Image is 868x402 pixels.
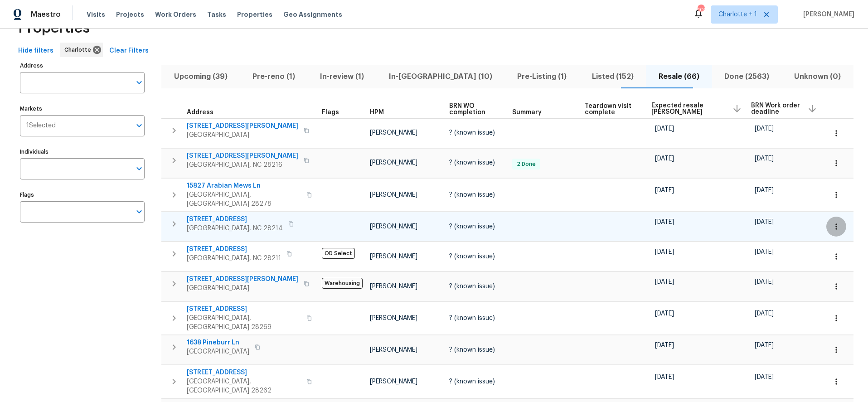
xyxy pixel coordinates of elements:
[718,10,757,19] span: Charlotte + 1
[755,342,774,349] span: [DATE]
[370,223,417,230] span: [PERSON_NAME]
[370,283,417,290] span: [PERSON_NAME]
[18,24,90,33] span: Properties
[651,70,706,83] span: Resale (66)
[167,70,234,83] span: Upcoming (39)
[187,181,301,190] span: 15827 Arabian Mews Ln
[133,162,145,175] button: Open
[187,151,298,160] span: [STREET_ADDRESS][PERSON_NAME]
[20,63,145,68] label: Address
[787,70,848,83] span: Unknown (0)
[187,254,281,263] span: [GEOGRAPHIC_DATA], NC 28211
[187,224,283,233] span: [GEOGRAPHIC_DATA], NC 28214
[585,103,636,116] span: Teardown visit complete
[370,378,417,385] span: [PERSON_NAME]
[133,205,145,218] button: Open
[322,109,339,116] span: Flags
[382,70,499,83] span: In-[GEOGRAPHIC_DATA] (10)
[698,5,704,15] div: 103
[237,10,272,19] span: Properties
[718,70,776,83] span: Done (2563)
[655,155,674,162] span: [DATE]
[449,253,495,260] span: ? (known issue)
[755,187,774,194] span: [DATE]
[449,192,495,198] span: ? (known issue)
[370,192,417,198] span: [PERSON_NAME]
[155,10,196,19] span: Work Orders
[245,70,302,83] span: Pre-reno (1)
[133,76,145,89] button: Open
[655,126,674,132] span: [DATE]
[187,215,283,224] span: [STREET_ADDRESS]
[655,187,674,194] span: [DATE]
[187,284,298,293] span: [GEOGRAPHIC_DATA]
[18,45,53,57] span: Hide filters
[187,245,281,254] span: [STREET_ADDRESS]
[133,119,145,132] button: Open
[15,43,57,59] button: Hide filters
[449,378,495,385] span: ? (known issue)
[187,109,213,116] span: Address
[187,305,301,314] span: [STREET_ADDRESS]
[20,192,145,198] label: Flags
[449,103,497,116] span: BRN WO completion
[651,102,725,115] span: Expected resale [PERSON_NAME]
[187,377,301,395] span: [GEOGRAPHIC_DATA], [GEOGRAPHIC_DATA] 28262
[322,248,355,259] span: OD Select
[187,368,301,377] span: [STREET_ADDRESS]
[449,283,495,290] span: ? (known issue)
[207,11,226,18] span: Tasks
[655,310,674,317] span: [DATE]
[513,160,539,168] span: 2 Done
[585,70,640,83] span: Listed (152)
[31,10,61,19] span: Maestro
[370,160,417,166] span: [PERSON_NAME]
[187,190,301,208] span: [GEOGRAPHIC_DATA], [GEOGRAPHIC_DATA] 28278
[370,347,417,353] span: [PERSON_NAME]
[187,338,249,347] span: 1638 Pineburr Ln
[313,70,371,83] span: In-review (1)
[20,149,145,155] label: Individuals
[655,249,674,255] span: [DATE]
[449,160,495,166] span: ? (known issue)
[64,45,95,54] span: Charlotte
[60,43,103,57] div: Charlotte
[370,253,417,260] span: [PERSON_NAME]
[187,160,298,170] span: [GEOGRAPHIC_DATA], NC 28216
[512,109,542,116] span: Summary
[187,347,249,356] span: [GEOGRAPHIC_DATA]
[755,126,774,132] span: [DATE]
[322,278,363,289] span: Warehousing
[449,223,495,230] span: ? (known issue)
[755,249,774,255] span: [DATE]
[109,45,149,57] span: Clear Filters
[655,279,674,285] span: [DATE]
[187,131,298,140] span: [GEOGRAPHIC_DATA]
[751,102,800,115] span: BRN Work order deadline
[370,109,384,116] span: HPM
[106,43,152,59] button: Clear Filters
[655,219,674,225] span: [DATE]
[370,130,417,136] span: [PERSON_NAME]
[449,130,495,136] span: ? (known issue)
[755,219,774,225] span: [DATE]
[283,10,342,19] span: Geo Assignments
[655,342,674,349] span: [DATE]
[755,279,774,285] span: [DATE]
[655,374,674,380] span: [DATE]
[510,70,574,83] span: Pre-Listing (1)
[187,275,298,284] span: [STREET_ADDRESS][PERSON_NAME]
[187,314,301,332] span: [GEOGRAPHIC_DATA], [GEOGRAPHIC_DATA] 28269
[87,10,105,19] span: Visits
[20,106,145,111] label: Markets
[449,315,495,321] span: ? (known issue)
[449,347,495,353] span: ? (known issue)
[370,315,417,321] span: [PERSON_NAME]
[755,374,774,380] span: [DATE]
[26,122,56,130] span: 1 Selected
[755,310,774,317] span: [DATE]
[800,10,854,19] span: [PERSON_NAME]
[755,155,774,162] span: [DATE]
[116,10,144,19] span: Projects
[187,121,298,131] span: [STREET_ADDRESS][PERSON_NAME]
